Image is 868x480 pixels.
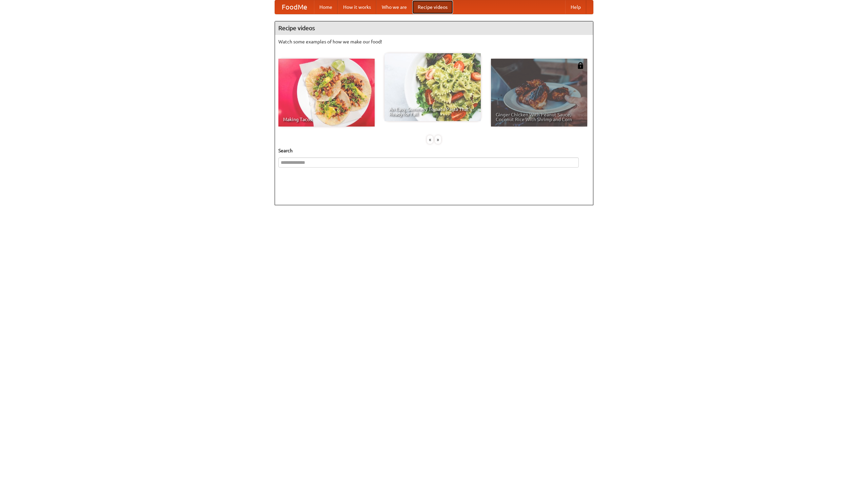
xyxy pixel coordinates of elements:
a: Who we are [376,0,412,14]
a: Making Tacos [278,59,375,127]
h5: Search [278,147,590,154]
span: An Easy, Summery Tomato Pasta That's Ready for Fall [389,107,476,116]
a: Help [565,0,586,14]
img: 483408.png [577,62,584,69]
span: Making Tacos [283,117,370,122]
a: Recipe videos [412,0,453,14]
h4: Recipe videos [275,21,593,35]
div: « [427,135,433,144]
a: An Easy, Summery Tomato Pasta That's Ready for Fall [384,53,481,121]
a: How it works [338,0,376,14]
p: Watch some examples of how we make our food! [278,38,590,45]
div: » [435,135,441,144]
a: Home [314,0,338,14]
a: FoodMe [275,0,314,14]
